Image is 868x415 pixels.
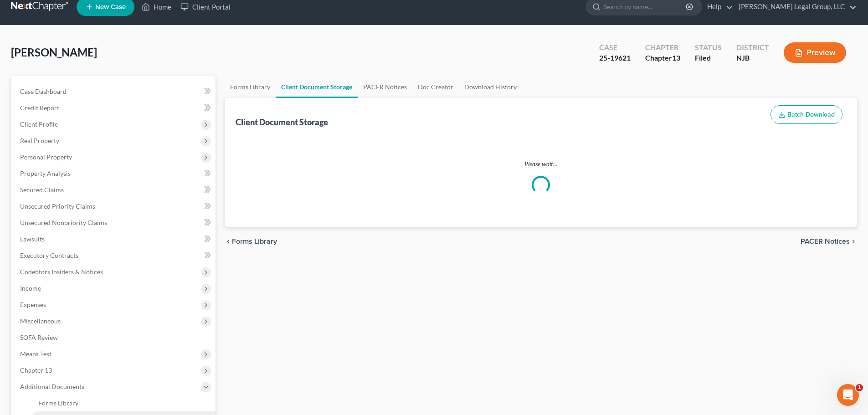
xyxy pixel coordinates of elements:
[13,329,216,346] a: SOFA Review
[358,76,412,98] a: PACER Notices
[801,238,857,245] button: PACER Notices chevron_right
[20,284,41,292] span: Income
[13,247,216,264] a: Executory Contracts
[276,76,358,98] a: Client Document Storage
[20,186,64,194] span: Secured Claims
[13,182,216,198] a: Secured Claims
[13,83,216,100] a: Case Dashboard
[20,235,45,243] span: Lawsuits
[20,333,58,341] span: SOFA Review
[645,53,680,63] div: Chapter
[225,76,276,98] a: Forms Library
[856,384,863,391] span: 1
[13,100,216,116] a: Credit Report
[20,251,78,259] span: Executory Contracts
[645,42,680,53] div: Chapter
[95,4,126,10] span: New Case
[236,117,328,128] div: Client Document Storage
[599,53,631,63] div: 25-19621
[412,76,459,98] a: Doc Creator
[736,42,769,53] div: District
[20,137,59,144] span: Real Property
[20,202,95,210] span: Unsecured Priority Claims
[695,42,722,53] div: Status
[13,165,216,182] a: Property Analysis
[20,169,71,177] span: Property Analysis
[225,238,232,245] i: chevron_left
[672,53,680,62] span: 13
[237,159,844,169] p: Please wait...
[13,231,216,247] a: Lawsuits
[770,105,842,124] button: Batch Download
[11,46,97,59] span: [PERSON_NAME]
[784,42,846,63] button: Preview
[20,120,58,128] span: Client Profile
[20,268,103,276] span: Codebtors Insiders & Notices
[225,238,277,245] button: chevron_left Forms Library
[232,238,277,245] span: Forms Library
[20,301,46,308] span: Expenses
[736,53,769,63] div: NJB
[850,238,857,245] i: chevron_right
[20,350,51,358] span: Means Test
[599,42,631,53] div: Case
[38,399,78,407] span: Forms Library
[459,76,522,98] a: Download History
[695,53,722,63] div: Filed
[20,317,61,325] span: Miscellaneous
[801,238,850,245] span: PACER Notices
[20,219,107,226] span: Unsecured Nonpriority Claims
[20,104,59,112] span: Credit Report
[787,111,835,118] span: Batch Download
[13,198,216,215] a: Unsecured Priority Claims
[20,383,84,390] span: Additional Documents
[20,366,52,374] span: Chapter 13
[31,395,216,411] a: Forms Library
[20,87,67,95] span: Case Dashboard
[13,215,216,231] a: Unsecured Nonpriority Claims
[837,384,859,406] iframe: Intercom live chat
[20,153,72,161] span: Personal Property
